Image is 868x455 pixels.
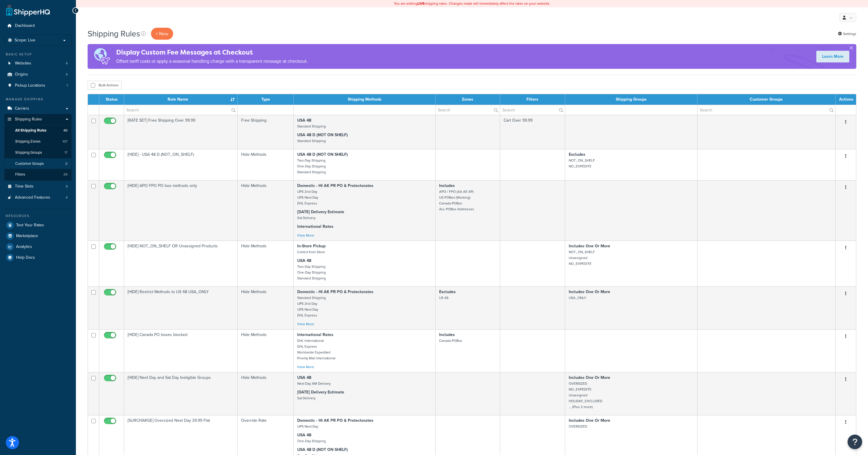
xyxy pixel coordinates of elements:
a: Pickup Locations 1 [4,80,72,91]
li: Time Slots [4,181,72,192]
strong: USA 48 [297,432,311,438]
strong: USA 48 [297,374,311,381]
span: Analytics [16,244,32,249]
td: [HIDE] Canada PO boxes blocked [124,329,238,372]
li: Shipping Zones [4,136,72,147]
small: Collect from Store [297,249,325,255]
strong: Includes One Or More [569,374,610,381]
input: Search [124,105,237,115]
strong: Domestic - HI AK PR PO & Protectorates [297,183,373,189]
span: Pickup Locations [15,83,45,88]
a: Dashboard [4,20,72,31]
a: Origins 4 [4,69,72,80]
small: Sat Delivery [297,395,316,401]
td: Hide Methods [238,149,294,180]
p: Offset tariff costs or apply a seasonal handling charge with a transparent message at checkout. [116,57,308,65]
span: Shipping Zones [15,139,41,144]
strong: Includes One Or More [569,417,610,423]
span: Customer Groups [15,161,44,166]
strong: Domestic - HI AK PR PO & Protectorates [297,289,373,295]
td: Hide Methods [238,372,294,415]
small: NOT_ON_SHELF Unassigned NO_EXPEDITE [569,249,595,266]
span: 107 [62,139,67,144]
a: Marketplace [4,231,72,241]
small: Two-Day Shipping One-Day Shipping Standard Shipping [297,158,326,175]
div: Resources [4,213,72,218]
span: Origins [15,72,28,77]
strong: [DATE] Delivery Estimate [297,389,344,395]
td: Hide Methods [238,180,294,241]
span: Shipping Rules [15,117,42,122]
a: Help Docs [4,252,72,263]
input: Search [436,105,500,115]
span: 17 [65,150,67,155]
span: 40 [63,128,67,133]
th: Customer Groups [697,94,836,105]
span: All Shipping Rules [15,128,46,133]
strong: USA 48 D (NOT ON SHELF) [297,132,348,138]
td: Hide Methods [238,241,294,286]
span: Websites [15,61,31,66]
strong: Excludes [439,289,456,295]
a: Shipping Rules [4,114,72,125]
li: Advanced Features [4,192,72,203]
strong: Domestic - HI AK PR PO & Protectorates [297,417,373,423]
span: Dashboard [15,23,35,28]
a: Filters 29 [4,169,72,180]
li: Carriers [4,103,72,114]
span: Advanced Features [15,195,50,200]
small: USA_ONLY [569,295,586,300]
td: [HIDE] NOT_ON_SHELF OR Unassigned Products [124,241,238,286]
span: Carriers [15,106,29,111]
a: Websites 4 [4,58,72,69]
td: [RATE SET] Free Shipping Over 99.99 [124,115,238,149]
span: 4 [66,72,68,77]
a: Settings [838,30,856,38]
li: Pickup Locations [4,80,72,91]
li: Shipping Groups [4,147,72,158]
span: 1 [67,83,68,88]
span: Time Slots [15,184,34,189]
a: Shipping Zones 107 [4,136,72,147]
input: Search [500,105,565,115]
strong: Includes [439,332,455,338]
a: Test Your Rates [4,220,72,230]
a: View More [297,364,314,370]
li: Shipping Rules [4,114,72,181]
small: Standard Shipping UPS 2nd Day UPS Next Day DHL Express [297,295,326,318]
small: Sat Delivery [297,215,316,220]
small: US 48 [439,295,448,300]
small: DHL International DHL Express Worldwide Expedited Priority Mail International [297,338,335,361]
small: One-Day Shipping [297,438,326,444]
small: Canada POBox [439,338,462,343]
th: Actions [836,94,856,105]
small: OVERSIZED [569,424,587,429]
strong: USA 48 [297,117,311,123]
strong: USA 48 D (NOT ON SHELF) [297,151,348,157]
strong: International Rates [297,332,333,338]
td: [HIDE] APO FPO PO box methods only [124,180,238,241]
span: Filters [15,172,25,177]
strong: Excludes [569,151,585,157]
strong: International Rates [297,223,333,230]
small: APO / FPO (AA AE AP) US POBox (Working) Canada POBox ALL POBox Addresses [439,189,474,212]
td: Hide Methods [238,286,294,329]
td: [HIDE] Next Day and Sat Day Ineligible Groups [124,372,238,415]
a: Learn More [816,51,849,62]
span: 8 [65,161,67,166]
small: Two-Day Shipping One-Day Shipping Standard Shipping [297,264,326,281]
span: 4 [66,61,68,66]
strong: Includes One Or More [569,243,610,249]
li: Analytics [4,242,72,252]
a: View More [297,321,314,327]
li: Websites [4,58,72,69]
small: Standard Shipping [297,138,326,143]
th: Status [99,94,124,105]
a: Advanced Features 4 [4,192,72,203]
small: OVERSIZED NO_EXPEDITE Unassigned HOLIDAY_EXCLUDED ... (Plus 2 more) [569,381,602,409]
input: Search [697,105,835,115]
